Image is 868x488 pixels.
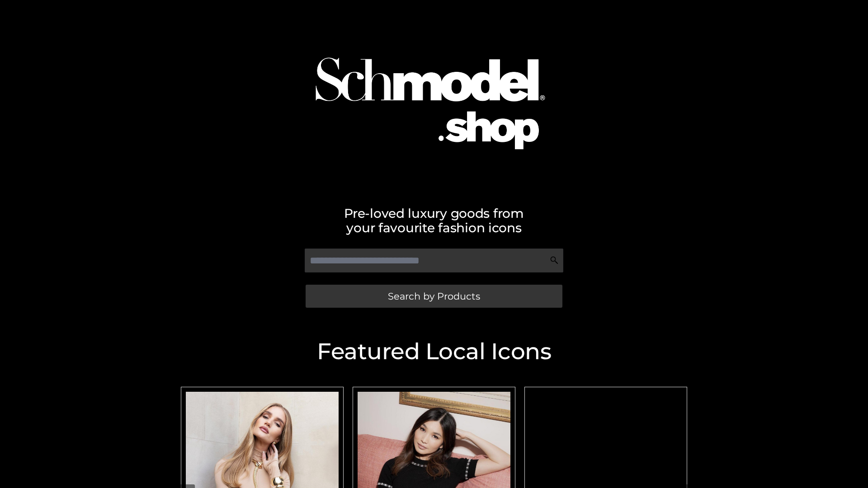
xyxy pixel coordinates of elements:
[550,256,559,265] img: Search Icon
[176,340,692,363] h2: Featured Local Icons​
[176,206,692,235] h2: Pre-loved luxury goods from your favourite fashion icons
[388,291,480,301] span: Search by Products
[306,285,562,308] a: Search by Products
